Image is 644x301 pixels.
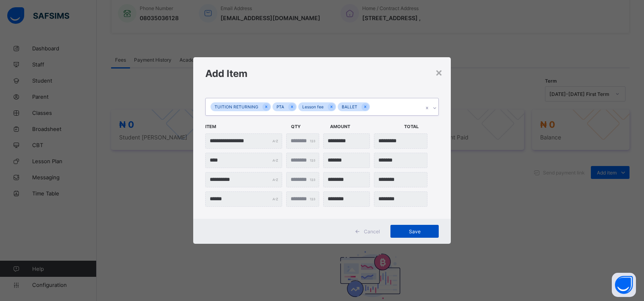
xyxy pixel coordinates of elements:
div: BALLET [338,102,361,112]
span: Amount [330,120,400,133]
h1: Add Item [205,68,439,79]
span: Save [396,228,433,235]
div: Lesson fee [298,102,328,112]
div: PTA [272,102,288,112]
span: Item [205,120,287,133]
div: TUITION RETURNING [211,102,262,112]
span: Cancel [364,228,380,235]
span: Total [404,120,439,133]
button: Open asap [612,273,636,297]
div: × [435,65,443,79]
span: Qty [291,120,326,133]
